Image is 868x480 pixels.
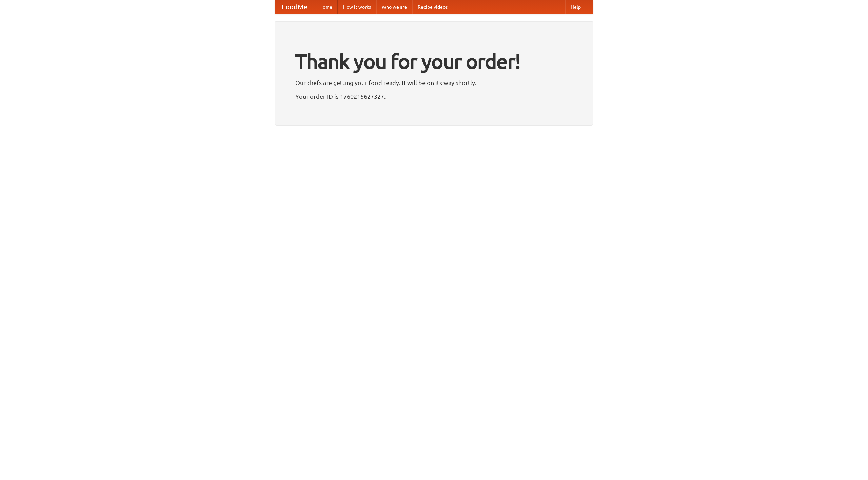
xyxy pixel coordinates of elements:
a: Recipe videos [412,0,453,14]
a: How it works [338,0,376,14]
p: Our chefs are getting your food ready. It will be on its way shortly. [295,78,573,88]
h1: Thank you for your order! [295,45,573,78]
a: Home [314,0,338,14]
p: Your order ID is 1760215627327. [295,91,573,101]
a: Who we are [376,0,412,14]
a: FoodMe [275,0,314,14]
a: Help [565,0,586,14]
